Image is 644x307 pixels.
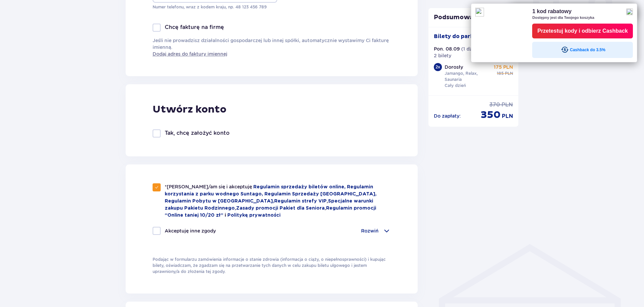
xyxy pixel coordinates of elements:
[153,51,227,57] a: Dodaj adres do faktury imiennej
[274,199,327,204] a: Regulamin strefy VIP
[165,227,216,234] p: Akceptuję inne zgody
[445,70,491,83] p: Jamango, Relax, Saunaria
[481,109,501,121] p: 350
[497,70,504,76] p: 185
[165,129,230,137] p: Tak, chcę założyć konto
[153,4,277,10] p: Numer telefonu, wraz z kodem kraju, np. 48 ​123 ​456 ​789
[253,185,347,189] a: Regulamin sprzedaży biletów online,
[165,199,274,204] a: Regulamin Pobytu w [GEOGRAPHIC_DATA],
[434,52,451,59] p: 2 bilety
[505,70,513,76] p: PLN
[445,83,466,89] p: Cały dzień
[461,45,481,52] p: ( 1 dzień )
[428,13,519,22] p: Podsumowanie
[165,24,224,31] p: Chcę fakturę na firmę
[153,37,391,57] p: Jeśli nie prowadzisz działalności gospodarczej lub innej spółki, automatycznie wystawimy Ci faktu...
[225,213,227,218] span: i
[165,183,391,219] p: , , ,
[227,213,281,218] a: Politykę prywatności
[502,113,513,120] p: PLN
[502,101,513,109] p: PLN
[153,256,391,275] p: Podając w formularzu zamówienia informacje o stanie zdrowia (informacja o ciąży, o niepełnosprawn...
[361,227,379,234] p: Rozwiń
[494,64,513,70] p: 175 PLN
[434,63,442,71] div: 2 x
[434,33,477,40] p: Bilety do parku
[489,101,500,109] p: 370
[445,64,463,70] p: Dorosły
[434,113,461,119] p: Do zapłaty :
[434,45,460,52] p: Pon. 08.09
[236,206,325,211] a: Zasady promocji Pakiet dla Seniora
[165,184,253,189] span: *[PERSON_NAME]/am się i akceptuję
[264,192,377,196] a: Regulamin Sprzedaży [GEOGRAPHIC_DATA],
[153,103,226,116] p: Utwórz konto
